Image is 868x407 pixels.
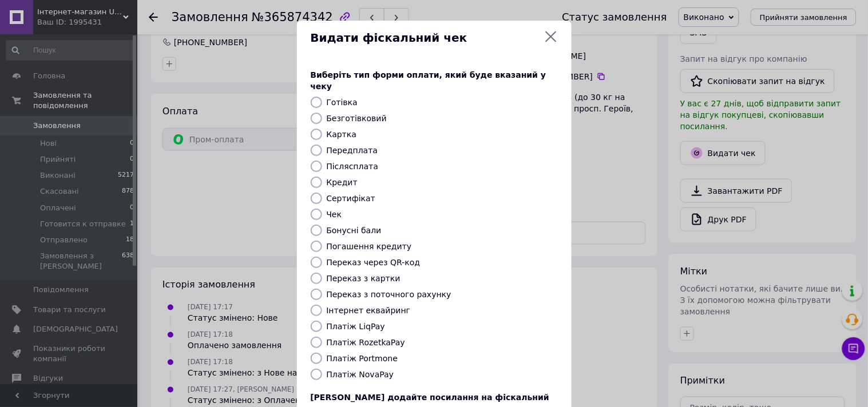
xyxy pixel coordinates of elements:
[311,30,540,46] span: Видати фіскальний чек
[327,258,421,267] label: Переказ через QR-код
[327,226,382,235] label: Бонусні бали
[327,98,358,107] label: Готівка
[327,210,342,219] label: Чек
[327,114,387,123] label: Безготівковий
[327,322,385,331] label: Платіж LiqPay
[327,162,379,171] label: Післясплата
[327,242,412,251] label: Погашення кредиту
[327,146,378,155] label: Передплата
[327,274,401,283] label: Переказ з картки
[311,70,546,91] span: Виберіть тип форми оплати, який буде вказаний у чеку
[327,338,405,347] label: Платіж RozetkaPay
[327,130,357,139] label: Картка
[327,194,376,203] label: Сертифікат
[327,178,358,187] label: Кредит
[327,290,451,299] label: Переказ з поточного рахунку
[327,306,411,315] label: Інтернет еквайринг
[327,370,394,379] label: Платіж NovaPay
[327,354,398,363] label: Платіж Portmone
